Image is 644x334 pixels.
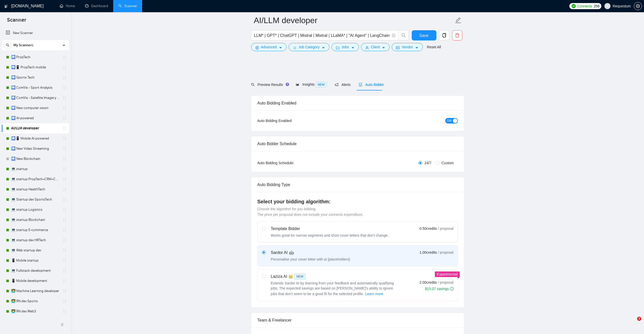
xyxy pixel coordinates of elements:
span: copy [439,33,449,38]
a: 🛄 ComVis - Sport Analysis [11,83,59,93]
div: Tooltip anchor [285,82,290,87]
span: Vendor [402,44,413,50]
a: AI/LLM developer [11,123,59,133]
span: double-left [60,322,65,327]
a: New Scanner [6,28,65,38]
span: 2.00 credits [420,280,437,285]
span: Client [371,44,380,50]
div: Personalise your cover letter with ai [placeholders] [271,257,350,262]
a: 👨‍💻 RN dev Sports [11,296,59,306]
a: 💻 startup dev HRTech [11,235,59,245]
a: 📱 Mobile startup [11,255,59,266]
span: Experimental [437,272,458,276]
span: 0.50 credits [420,226,437,231]
span: holder [62,248,67,252]
div: Team & Freelancer [257,313,458,327]
a: 🛄 New computer vision [11,103,59,113]
div: Auto Bidding Type [257,177,458,192]
span: search [4,43,11,47]
a: 🛄📱 Mobile AI-powered [11,133,59,144]
span: Custom [439,160,456,166]
a: 🛄 New Video Streaming [11,144,59,154]
span: My Scanners [13,40,34,50]
span: 👑 [288,274,293,280]
span: holder [62,136,67,141]
span: holder [62,106,67,110]
button: copy [439,30,449,40]
span: holder [62,238,67,242]
span: 256 [594,3,599,9]
span: edit [455,17,461,24]
span: caret-down [279,46,282,50]
button: Save [412,30,436,40]
span: / proposal [438,280,453,285]
a: 🛄 PropTech [11,52,59,62]
span: bars [293,46,296,50]
span: holder [62,208,67,212]
span: 1.00 credits [420,250,437,255]
span: holder [62,228,67,232]
span: caret-down [322,46,325,50]
div: $15.07 savings [425,286,453,291]
iframe: Intercom live chat [627,317,639,329]
span: Auto Bidder [359,83,384,87]
a: 💻 startup E-commerce [11,225,59,235]
a: Reset All [427,44,441,50]
div: Sardor AI 🤖 [271,250,350,256]
span: ON [447,118,452,124]
span: caret-down [382,46,385,50]
button: delete [452,30,462,40]
span: holder [62,96,67,100]
span: 2 [637,317,641,321]
li: New Scanner [2,28,69,38]
span: notification [335,83,338,86]
span: folder [336,46,339,50]
span: / proposal [438,250,453,255]
span: info-circle [450,287,454,291]
a: 💻 Startup dev SportsTech [11,194,59,205]
span: Scanner [3,16,30,27]
span: holder [62,198,67,202]
span: holder [62,157,67,161]
span: user [606,4,609,8]
div: Auto Bidding Enabled [257,96,458,110]
span: user [365,46,369,50]
span: Jobs [341,44,349,50]
span: Insights [296,82,327,86]
span: search [251,83,255,86]
a: 💻 startup HealthTech [11,184,59,194]
div: Works great for narrow segments and short cover letters that don't change. [271,233,389,238]
span: holder [62,116,67,120]
span: area-chart [296,83,299,86]
span: info-circle [392,34,395,37]
a: 🛄📱 PropTech mobile [11,62,59,72]
input: Search Freelance Jobs... [254,32,390,39]
span: holder [62,289,67,293]
div: Auto Bidding Enabled: [257,118,324,124]
span: holder [62,299,67,303]
span: Preview Results [251,83,288,87]
a: 💻 startup Logistics [11,205,59,215]
a: 🛄 ComVis - Satellite Imagery Analysis [11,93,59,103]
div: Laziza AI [271,274,398,280]
span: holder [62,55,67,59]
span: holder [62,86,67,90]
span: search [399,33,408,38]
img: upwork-logo.png [572,4,576,8]
div: Auto Bidder Schedule [257,136,458,151]
span: NEW [294,274,305,279]
button: setting [634,2,642,10]
span: Advanced [261,44,277,50]
a: searchScanner [118,4,137,8]
span: setting [634,4,642,8]
button: idcardVendorcaret-down [392,43,423,51]
span: / proposal [438,226,453,231]
a: setting [634,4,642,8]
a: 👨‍💻 Machine Learning developer [11,286,59,296]
a: homeHome [60,4,75,8]
a: 🛄 AI-powered [11,113,59,123]
a: 💻 Fullstack development [11,266,59,276]
button: Laziza AI NEWExtends Sardor AI by learning from your feedback and automatically qualifying jobs. ... [365,291,384,297]
span: robot [359,83,362,86]
span: Job Category [299,44,320,50]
